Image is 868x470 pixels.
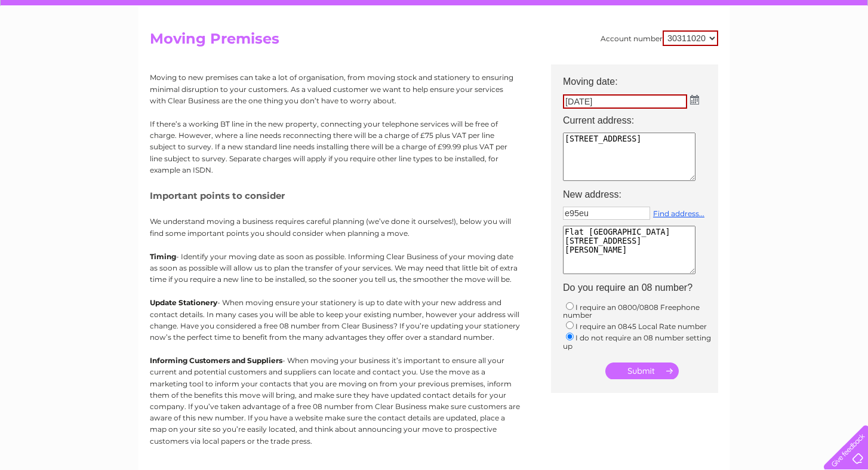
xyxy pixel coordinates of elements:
a: Water [658,51,681,60]
th: Do you require an 08 number? [557,279,724,297]
h2: Moving Premises [150,30,718,53]
a: Contact [789,51,818,60]
b: Informing Customers and Suppliers [150,356,282,365]
p: We understand moving a business requires careful planning (we’ve done it ourselves!), below you w... [150,216,520,238]
a: Blog [764,51,781,60]
b: Timing [150,252,176,261]
img: ... [690,95,699,105]
p: - When moving your business it’s important to ensure all your current and potential customers and... [150,355,520,447]
th: Current address: [557,112,724,130]
td: I require an 0800/0808 Freephone number I require an 0845 Local Rate number I do not require an 0... [557,297,724,354]
p: Moving to new premises can take a lot of organisation, from moving stock and stationery to ensuri... [150,72,520,106]
p: - When moving ensure your stationery is up to date with your new address and contact details. In ... [150,297,520,343]
h5: Important points to consider [150,191,520,201]
a: Telecoms [721,51,757,60]
div: Account number [601,30,718,46]
th: New address: [557,186,724,204]
th: Moving date: [557,64,724,91]
a: 0333 014 3131 [643,6,725,21]
b: Update Stationery [150,298,217,307]
a: Energy [688,51,714,60]
a: Log out [829,51,857,60]
input: Submit [605,363,679,379]
a: Find address... [653,209,704,218]
p: - Identify your moving date as soon as possible. Informing Clear Business of your moving date as ... [150,251,520,285]
div: Clear Business is a trading name of Verastar Limited (registered in [GEOGRAPHIC_DATA] No. 3667643... [153,7,717,58]
p: If there’s a working BT line in the new property, connecting your telephone services will be free... [150,118,520,176]
img: logo.png [30,31,91,67]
